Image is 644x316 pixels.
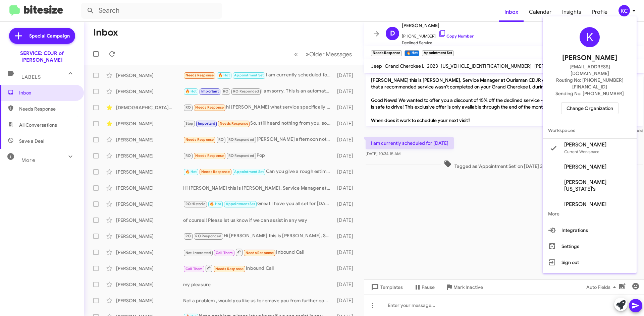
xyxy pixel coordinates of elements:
span: Workspaces [543,122,637,138]
span: [PERSON_NAME] [564,201,606,208]
button: Integrations [543,222,637,238]
span: Change Organization [567,103,613,114]
button: Change Organization [561,102,619,114]
div: K [580,27,600,47]
span: [PERSON_NAME] [564,164,606,170]
span: Current Workspace [564,149,599,154]
button: Sign out [543,254,637,270]
span: More [543,206,637,222]
span: [EMAIL_ADDRESS][DOMAIN_NAME] [551,63,629,77]
span: Sending No: [PHONE_NUMBER] [555,90,624,97]
span: [PERSON_NAME] [564,141,606,148]
button: Settings [543,238,637,254]
span: Routing No: [PHONE_NUMBER][FINANCIAL_ID] [551,77,629,90]
span: [PERSON_NAME][US_STATE]'s [564,179,631,192]
span: [PERSON_NAME] [562,53,617,63]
